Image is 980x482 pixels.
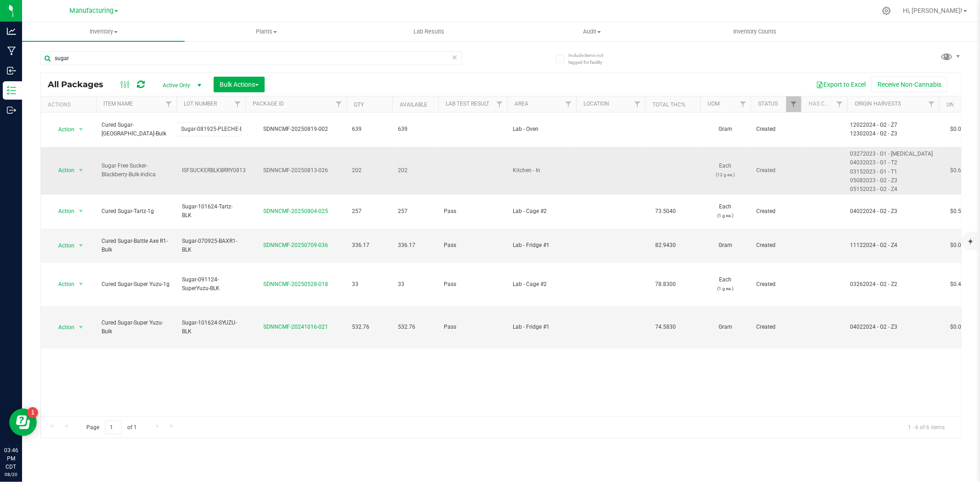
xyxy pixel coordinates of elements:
p: (1 g ea.) [706,211,745,220]
span: select [75,321,87,334]
span: 336.17 [398,241,433,250]
button: Export to Excel [810,77,872,92]
a: Area [515,101,528,107]
div: SDNNCMF-20250813-026 [244,166,348,175]
inline-svg: Outbound [7,106,16,115]
span: Lab Results [402,28,457,36]
span: Page of 1 [79,420,145,435]
span: Each [706,275,745,293]
span: Sugar-070925-BAXR1-BLK [182,237,240,254]
p: 08/20 [4,471,18,478]
a: Filter [924,96,939,112]
span: 74.5830 [651,320,680,334]
span: Created [756,207,796,216]
span: Hi, [PERSON_NAME]! [903,7,963,14]
span: select [75,239,87,252]
span: Each [706,202,745,220]
iframe: Resource center [9,409,37,436]
span: Action [50,239,75,252]
p: (1 g ea.) [706,284,745,293]
span: Created [756,323,796,331]
span: Lab - Cage #2 [513,207,571,216]
p: 03:46 PM CDT [4,446,18,471]
span: Created [756,125,796,134]
span: Each [706,162,745,179]
a: Filter [492,96,507,112]
inline-svg: Inbound [7,66,16,75]
span: 78.8300 [651,278,680,291]
span: Created [756,280,796,289]
span: 73.5040 [651,205,680,218]
span: Cured Sugar-Battle Axe R1-Bulk [102,237,171,254]
button: Receive Non-Cannabis [872,77,947,92]
span: Cured Sugar-[GEOGRAPHIC_DATA]-Bulk [102,121,171,138]
th: Has COA [801,96,847,112]
a: Status [758,101,778,107]
span: 639 [352,125,387,134]
a: Filter [786,96,801,112]
span: Clear [452,51,458,63]
span: Sugar Free Sucker-Blackberry-Bulk-Indica [102,162,171,179]
a: Location [583,101,609,107]
div: 03272023 - G1 - [MEDICAL_DATA] [850,150,936,158]
a: Available [400,101,427,108]
span: Kitchen - In [513,166,571,175]
inline-svg: Inventory [7,86,16,95]
span: 336.17 [352,241,387,250]
span: select [75,123,87,136]
span: 639 [398,125,433,134]
span: 82.9430 [651,239,680,252]
a: Filter [161,96,176,112]
span: Pass [444,241,502,250]
span: Sugar-101624-Tartz-BLK [182,202,240,220]
a: SDNNCMF-20250709-036 [264,242,329,248]
span: Pass [444,207,502,216]
span: Sugar-091124-SuperYuzu-BLK [182,275,240,293]
div: 11122024 - G2 - Z4 [850,241,936,250]
a: Lot Number [184,101,217,107]
span: select [75,278,87,291]
a: Total THC% [652,101,685,108]
span: 257 [398,207,433,216]
span: 1 - 6 of 6 items [901,420,952,434]
span: 257 [352,207,387,216]
a: Filter [630,96,645,112]
a: Origin Harvests [855,101,901,107]
span: Cured Sugar-Super Yuzu-1g [102,280,171,289]
div: 12022024 - G2 - Z7 [850,121,936,129]
div: Manage settings [881,6,892,15]
span: 33 [398,280,433,289]
span: Lab - Cage #2 [513,280,571,289]
span: Plants [185,28,347,36]
iframe: Resource center unread badge [27,407,38,418]
span: Lab - Fridge #1 [513,323,571,331]
span: Created [756,241,796,250]
a: Lab Results [348,22,510,41]
div: 05152023 - G2 - Z4 [850,185,936,194]
a: Filter [561,96,576,112]
span: ISFSUCKERBLKBRRY081325 [182,166,252,175]
span: 202 [398,166,433,175]
span: Gram [706,323,745,331]
span: 532.76 [398,323,433,331]
span: 33 [352,280,387,289]
span: Audit [511,28,673,36]
a: Filter [230,96,245,112]
span: Gram [706,241,745,250]
p: (12 g ea.) [706,170,745,179]
span: Manufacturing [69,7,113,15]
span: Gram [706,125,745,134]
a: Filter [832,96,847,112]
a: Package ID [253,101,284,107]
a: Inventory [22,22,185,41]
span: Bulk Actions [220,81,259,88]
a: Unit Cost [946,101,974,108]
span: Include items not tagged for facility [568,52,614,66]
span: 532.76 [352,323,387,331]
span: Pass [444,323,502,331]
span: Action [50,321,75,334]
div: 04032023 - G1 - T2 [850,158,936,167]
div: 03152023 - G1 - T1 [850,168,936,176]
input: 1 [105,420,122,435]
